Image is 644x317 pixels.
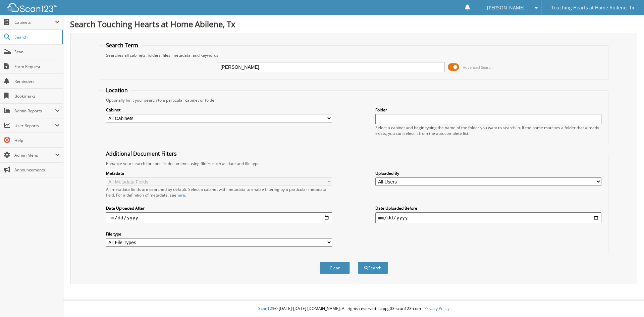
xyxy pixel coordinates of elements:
span: Scan123 [258,306,274,311]
span: Scan [14,49,60,55]
span: Bookmarks [14,93,60,99]
button: Clear [320,262,350,274]
span: Announcements [14,167,60,173]
span: [PERSON_NAME] [487,6,525,10]
img: scan123-logo-white.svg [7,3,57,12]
label: Cabinet [106,107,332,113]
h1: Search Touching Hearts at Home Abilene, Tx [70,18,637,30]
span: Help [14,138,60,143]
button: Search [358,262,388,274]
label: Date Uploaded Before [375,205,601,211]
label: Date Uploaded After [106,205,332,211]
input: start [106,212,332,223]
label: Folder [375,107,601,113]
div: Searches all cabinets, folders, files, metadata, and keywords [103,52,605,58]
legend: Additional Document Filters [103,150,180,157]
label: File type [106,231,332,237]
label: Uploaded By [375,170,601,176]
div: Select a cabinet and begin typing the name of the folder you want to search in. If the name match... [375,125,601,136]
div: © [DATE]-[DATE] [DOMAIN_NAME]. All rights reserved | appg03-scan123-com | [63,301,644,317]
span: Reminders [14,78,60,84]
div: All metadata fields are searched by default. Select a cabinet with metadata to enable filtering b... [106,187,332,198]
a: Privacy Policy [424,306,449,311]
span: Search [14,34,59,40]
label: Metadata [106,170,332,176]
iframe: Chat Widget [610,285,644,317]
legend: Search Term [103,42,142,49]
span: Admin Menu [14,152,55,158]
span: Advanced Search [463,65,493,70]
input: end [375,212,601,223]
span: Cabinets [14,19,55,25]
span: User Reports [14,123,55,128]
legend: Location [103,87,131,94]
a: here [176,192,185,198]
span: Admin Reports [14,108,55,114]
span: Form Request [14,64,60,69]
div: Enhance your search for specific documents using filters such as date and file type. [103,161,605,166]
span: Touching Hearts at Home Abilene, Tx [551,6,634,10]
div: Optionally limit your search to a particular cabinet or folder [103,97,605,103]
